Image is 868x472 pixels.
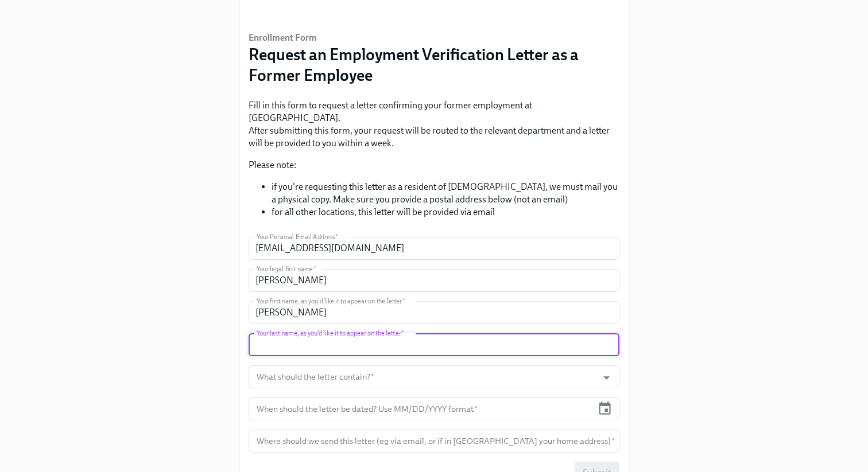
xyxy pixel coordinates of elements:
[249,44,619,85] h3: Request an Employment Verification Letter as a Former Employee
[249,32,619,44] h6: Enrollment Form
[272,206,619,219] li: for all other locations, this letter will be provided via email
[249,159,619,171] p: Please note:
[272,181,619,206] li: if you're requesting this letter as a resident of [DEMOGRAPHIC_DATA], we must mail you a physical...
[249,397,592,420] input: MM/DD/YYYY
[598,369,615,387] button: Open
[249,99,619,150] p: Fill in this form to request a letter confirming your former employment at [GEOGRAPHIC_DATA]. Aft...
